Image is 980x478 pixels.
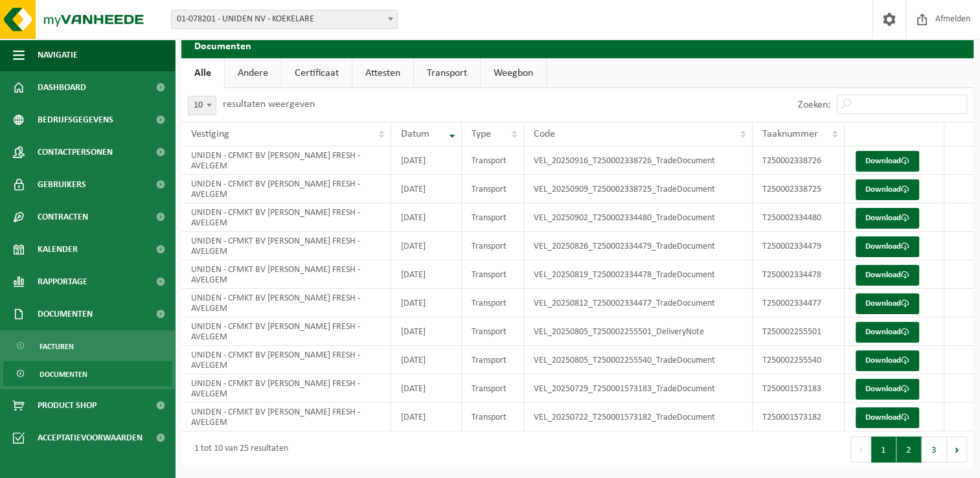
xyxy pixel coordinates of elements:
[922,437,947,462] button: 3
[462,374,524,403] td: Transport
[753,403,845,431] td: T250001573182
[188,97,216,115] span: 10
[38,39,78,71] span: Navigatie
[753,317,845,346] td: T250002255501
[856,208,919,229] a: Download
[798,100,830,110] label: Zoeken:
[856,407,919,428] a: Download
[462,403,524,431] td: Transport
[753,289,845,317] td: T250002334477
[856,293,919,314] a: Download
[171,10,398,29] span: 01-078201 - UNIDEN NV - KOEKELARE
[753,203,845,232] td: T250002334480
[524,374,753,403] td: VEL_20250729_T250001573183_TradeDocument
[181,203,391,232] td: UNIDEN - CFMKT BV [PERSON_NAME] FRESH - AVELGEM
[524,203,753,232] td: VEL_20250902_T250002334480_TradeDocument
[462,289,524,317] td: Transport
[181,32,974,58] h2: Documenten
[223,99,315,109] label: resultaten weergeven
[172,10,397,28] span: 01-078201 - UNIDEN NV - KOEKELARE
[850,437,871,462] button: Previous
[391,317,462,346] td: [DATE]
[871,437,896,462] button: 1
[391,374,462,403] td: [DATE]
[481,58,546,88] a: Weegbon
[534,129,555,139] span: Code
[524,260,753,289] td: VEL_20250819_T250002334478_TradeDocument
[38,233,78,266] span: Kalender
[391,146,462,175] td: [DATE]
[38,104,113,136] span: Bedrijfsgegevens
[188,96,216,115] span: 10
[391,289,462,317] td: [DATE]
[391,403,462,431] td: [DATE]
[524,346,753,374] td: VEL_20250805_T250002255540_TradeDocument
[225,58,281,88] a: Andere
[472,129,491,139] span: Type
[181,58,224,88] a: Alle
[181,317,391,346] td: UNIDEN - CFMKT BV [PERSON_NAME] FRESH - AVELGEM
[40,362,87,387] span: Documenten
[391,346,462,374] td: [DATE]
[181,260,391,289] td: UNIDEN - CFMKT BV [PERSON_NAME] FRESH - AVELGEM
[524,289,753,317] td: VEL_20250812_T250002334477_TradeDocument
[462,317,524,346] td: Transport
[181,146,391,175] td: UNIDEN - CFMKT BV [PERSON_NAME] FRESH - AVELGEM
[462,232,524,260] td: Transport
[524,175,753,203] td: VEL_20250909_T250002338725_TradeDocument
[462,146,524,175] td: Transport
[462,203,524,232] td: Transport
[282,58,352,88] a: Certificaat
[181,403,391,431] td: UNIDEN - CFMKT BV [PERSON_NAME] FRESH - AVELGEM
[391,232,462,260] td: [DATE]
[856,151,919,172] a: Download
[524,146,753,175] td: VEL_20250916_T250002338726_TradeDocument
[947,437,967,462] button: Next
[401,129,429,139] span: Datum
[856,179,919,200] a: Download
[414,58,480,88] a: Transport
[191,129,229,139] span: Vestiging
[391,175,462,203] td: [DATE]
[38,389,97,422] span: Product Shop
[181,232,391,260] td: UNIDEN - CFMKT BV [PERSON_NAME] FRESH - AVELGEM
[762,129,818,139] span: Taaknummer
[753,232,845,260] td: T250002334479
[753,374,845,403] td: T250001573183
[188,438,288,461] div: 1 tot 10 van 25 resultaten
[38,136,113,168] span: Contactpersonen
[38,422,142,454] span: Acceptatievoorwaarden
[524,232,753,260] td: VEL_20250826_T250002334479_TradeDocument
[181,374,391,403] td: UNIDEN - CFMKT BV [PERSON_NAME] FRESH - AVELGEM
[753,175,845,203] td: T250002338725
[462,175,524,203] td: Transport
[856,322,919,343] a: Download
[181,175,391,203] td: UNIDEN - CFMKT BV [PERSON_NAME] FRESH - AVELGEM
[753,346,845,374] td: T250002255540
[3,334,172,358] a: Facturen
[753,146,845,175] td: T250002338726
[391,260,462,289] td: [DATE]
[181,346,391,374] td: UNIDEN - CFMKT BV [PERSON_NAME] FRESH - AVELGEM
[462,260,524,289] td: Transport
[856,236,919,257] a: Download
[3,361,172,386] a: Documenten
[352,58,413,88] a: Attesten
[391,203,462,232] td: [DATE]
[40,334,74,359] span: Facturen
[856,350,919,371] a: Download
[856,379,919,400] a: Download
[38,201,88,233] span: Contracten
[38,168,86,201] span: Gebruikers
[524,403,753,431] td: VEL_20250722_T250001573182_TradeDocument
[181,289,391,317] td: UNIDEN - CFMKT BV [PERSON_NAME] FRESH - AVELGEM
[462,346,524,374] td: Transport
[753,260,845,289] td: T250002334478
[856,265,919,286] a: Download
[38,298,93,330] span: Documenten
[524,317,753,346] td: VEL_20250805_T250002255501_DeliveryNote
[38,266,87,298] span: Rapportage
[38,71,86,104] span: Dashboard
[896,437,922,462] button: 2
